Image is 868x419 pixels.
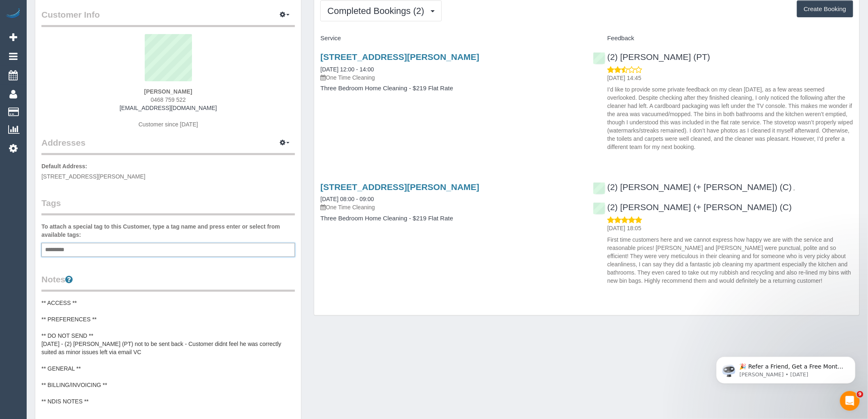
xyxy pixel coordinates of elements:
[593,182,792,192] a: (2) [PERSON_NAME] (+ [PERSON_NAME]) (C)
[593,52,710,62] a: (2) [PERSON_NAME] (PT)
[320,85,580,92] h4: Three Bedroom Home Cleaning - $219 Flat Rate
[41,197,295,215] legend: Tags
[120,105,217,111] a: [EMAIL_ADDRESS][DOMAIN_NAME]
[41,273,295,292] legend: Notes
[320,196,374,202] a: [DATE] 08:00 - 09:00
[320,35,580,42] h4: Service
[36,24,140,112] span: 🎉 Refer a Friend, Get a Free Month! 🎉 Love Automaid? Share the love! When you refer a friend who ...
[793,185,795,191] span: ,
[41,173,146,180] span: [STREET_ADDRESS][PERSON_NAME]
[320,215,580,222] h4: Three Bedroom Home Cleaning - $219 Flat Rate
[608,236,853,285] p: First time customers here and we cannot express how happy we are with the service and reasonable ...
[36,32,142,39] p: Message from Ellie, sent 3d ago
[608,224,853,232] p: [DATE] 18:05
[151,96,186,103] span: 0468 759 522
[320,203,580,211] p: One Time Cleaning
[593,202,792,212] a: (2) [PERSON_NAME] (+ [PERSON_NAME]) (C)
[41,162,87,170] label: Default Address:
[41,299,295,405] pre: ** ACCESS ** ** PREFERENCES ** ** DO NOT SEND ** [DATE] - (2) [PERSON_NAME] (PT) not to be sent b...
[5,8,21,20] img: Automaid Logo
[41,9,295,27] legend: Customer Info
[320,73,580,82] p: One Time Cleaning
[320,66,374,73] a: [DATE] 12:00 - 14:00
[41,222,295,239] label: To attach a special tag to this Customer, type a tag name and press enter or select from availabl...
[144,88,192,95] strong: [PERSON_NAME]
[840,391,860,411] iframe: Intercom live chat
[608,85,853,151] p: I’d like to provide some private feedback on my clean [DATE], as a few areas seemed overlooked. D...
[327,6,428,16] span: Completed Bookings (2)
[139,121,198,128] span: Customer since [DATE]
[320,0,442,21] button: Completed Bookings (2)
[797,0,853,18] button: Create Booking
[320,182,479,192] a: [STREET_ADDRESS][PERSON_NAME]
[704,339,868,397] iframe: Intercom notifications message
[320,52,479,62] a: [STREET_ADDRESS][PERSON_NAME]
[608,74,853,82] p: [DATE] 14:45
[593,35,853,42] h4: Feedback
[857,391,863,398] span: 9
